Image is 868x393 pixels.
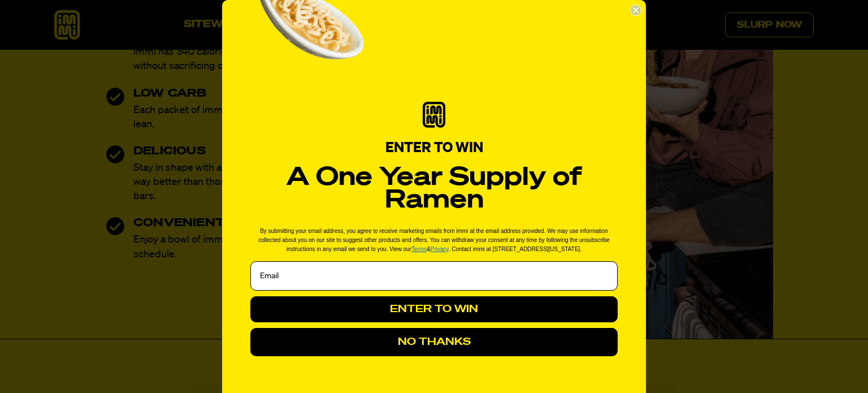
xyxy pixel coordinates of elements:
[250,328,618,356] button: NO THANKS
[431,246,449,252] a: Privacy
[258,228,610,252] span: By submitting your email address, you agree to receive marketing emails from immi at the email ad...
[250,296,618,322] button: ENTER TO WIN
[630,5,641,16] button: Close dialog
[385,141,483,156] span: ENTER TO WIN
[411,246,427,252] a: Terms
[250,261,618,291] input: Email
[287,165,582,213] strong: A One Year Supply of Ramen
[423,102,445,128] img: immi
